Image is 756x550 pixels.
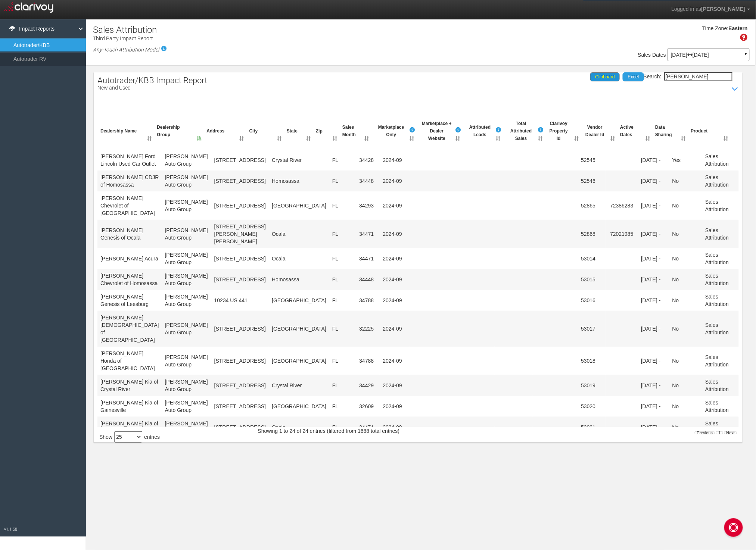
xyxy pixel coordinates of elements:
td: 34471 [356,220,380,248]
td: FL [329,396,356,417]
td: Sales Attribution [702,417,739,438]
td: 53016 [571,290,606,311]
td: 2024-09 [380,396,409,417]
td: 2024-09 [380,375,409,396]
td: [PERSON_NAME] Chevrolet of Homosassa [97,269,162,290]
td: Sales Attribution [702,191,739,220]
td: [PERSON_NAME] Kia of Crystal River [97,375,162,396]
th: Dealership Name: activate to sort column ascending [97,117,154,146]
td: [DATE] - [638,311,669,347]
td: [PERSON_NAME] Ford Lincoln Used Car Outlet [97,150,162,171]
td: [PERSON_NAME] Genesis of Leesburg [97,290,162,311]
span: Logged in as [671,6,701,12]
td: [GEOGRAPHIC_DATA] [269,396,329,417]
td: 52865 [571,191,606,220]
p: [DATE] [DATE] [671,52,746,57]
td: [PERSON_NAME] Auto Group [162,191,211,220]
td: FL [329,171,356,191]
a: Next [724,431,737,434]
td: [STREET_ADDRESS] [211,150,269,171]
input: Search: [664,72,732,81]
th: Product: activate to sort column ascending [688,117,731,146]
td: 34448 [356,269,380,290]
td: No [669,311,703,347]
td: Homosassa [269,171,329,191]
td: 72021985 [606,220,638,248]
td: FL [329,191,356,220]
td: [DATE] - [638,150,669,171]
td: 2024-09 [380,347,409,375]
td: [STREET_ADDRESS] [211,311,269,347]
td: [PERSON_NAME] Auto Group [162,269,211,290]
td: FL [329,248,356,269]
td: 52546 [571,171,606,191]
td: FL [329,150,356,171]
td: No [669,220,703,248]
td: [GEOGRAPHIC_DATA] [269,311,329,347]
th: Active Dates: activate to sort column ascending [617,117,652,146]
a: Excel [623,72,644,81]
th: ClarivoyProperty Id: activate to sort column ascending [545,117,581,146]
label: Search: [644,72,732,81]
td: 2024-09 [380,290,409,311]
td: [PERSON_NAME] Auto Group [162,150,211,171]
td: [DATE] - [638,248,669,269]
td: [STREET_ADDRESS] [211,248,269,269]
td: [STREET_ADDRESS] [211,347,269,375]
td: No [669,290,703,311]
td: 2024-09 [380,248,409,269]
td: 34429 [356,375,380,396]
td: 34788 [356,347,380,375]
td: 53020 [571,396,606,417]
td: No [669,191,703,220]
td: Ocala [269,220,329,248]
td: [PERSON_NAME] Auto Group [162,220,211,248]
a: Logged in as[PERSON_NAME] [666,0,756,18]
div: Showing 1 to 24 of 24 entries (filtered from 1688 total entries) [258,425,404,440]
td: [PERSON_NAME] Auto Group [162,396,211,417]
th: VendorDealer Id: activate to sort column ascending [581,117,617,146]
th: Marketplace +DealerWebsiteBuyer visited both the Third Party Auto website and the Dealer’s websit... [416,117,462,146]
td: [PERSON_NAME] Auto Group [162,311,211,347]
td: [GEOGRAPHIC_DATA] [269,191,329,220]
th: City: activate to sort column ascending [246,117,284,146]
td: [STREET_ADDRESS] [211,375,269,396]
td: FL [329,417,356,438]
td: Sales Attribution [702,290,739,311]
td: 34471 [356,417,380,438]
td: FL [329,220,356,248]
td: FL [329,290,356,311]
td: Ocala [269,248,329,269]
td: Sales Attribution [702,396,739,417]
td: Crystal River [269,375,329,396]
td: 2024-09 [380,171,409,191]
td: [PERSON_NAME] CDJR of Homosassa [97,171,162,191]
th: MarketplaceOnlyBuyer only visited Third Party Auto website prior to purchase." data-trigger="hove... [371,117,416,146]
td: 53018 [571,347,606,375]
label: Show entries [99,431,160,443]
span: [PERSON_NAME] [701,6,745,12]
td: Sales Attribution [702,269,739,290]
td: 2024-09 [380,311,409,347]
td: 53019 [571,375,606,396]
td: [PERSON_NAME] Auto Group [162,290,211,311]
td: [PERSON_NAME] Kia of Ocala [97,417,162,438]
td: No [669,171,703,191]
th: Total AttributedSales Total unique attributed sales for the Third Party Auto vendor. Note: this c... [503,117,545,146]
span: Total Attributed Sales [507,120,535,142]
td: [PERSON_NAME] Genesis of Ocala [97,220,162,248]
td: [STREET_ADDRESS] [211,417,269,438]
td: 2024-09 [380,220,409,248]
td: Ocala [269,417,329,438]
td: 53017 [571,311,606,347]
td: [PERSON_NAME] Chevrolet of [GEOGRAPHIC_DATA] [97,191,162,220]
td: No [669,347,703,375]
td: Yes [669,150,703,171]
h1: Sales Attribution [93,25,157,35]
th: Sales Month: activate to sort column ascending [339,117,371,146]
td: Sales Attribution [702,311,739,347]
td: 2024-09 [380,191,409,220]
span: Attributed Leads [469,124,491,138]
td: Crystal River [269,150,329,171]
td: [PERSON_NAME] [DEMOGRAPHIC_DATA] of [GEOGRAPHIC_DATA] [97,311,162,347]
